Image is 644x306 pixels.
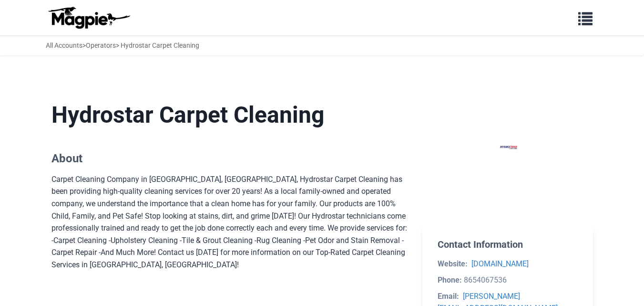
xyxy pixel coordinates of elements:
strong: Website: [438,259,468,268]
a: [DOMAIN_NAME] [471,259,529,268]
div: Carpet Cleaning Company in [GEOGRAPHIC_DATA], [GEOGRAPHIC_DATA], Hydrostar Carpet Cleaning has be... [51,173,408,271]
h1: Hydrostar Carpet Cleaning [51,101,408,129]
strong: Phone: [438,275,462,285]
div: > > Hydrostar Carpet Cleaning [46,40,199,51]
h2: Contact Information [438,239,577,250]
li: 8654067536 [438,274,577,286]
h2: About [51,152,408,166]
img: Hydrostar Carpet Cleaning logo [462,101,553,193]
strong: Email: [438,292,459,301]
img: logo-ab69f6fb50320c5b225c76a69d11143b.png [46,6,132,29]
a: Operators [86,42,116,49]
a: All Accounts [46,42,82,49]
